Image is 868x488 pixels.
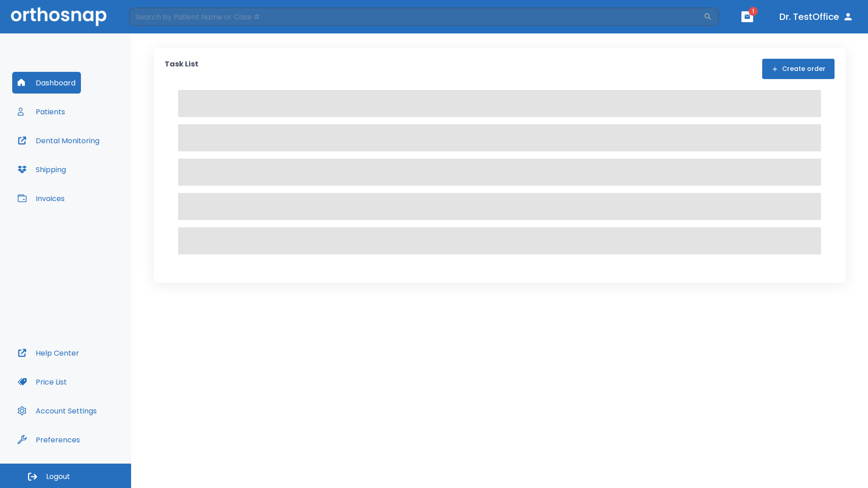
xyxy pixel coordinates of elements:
span: 1 [749,7,758,16]
input: Search by Patient Name or Case # [129,8,703,26]
button: Dr. TestOffice [776,9,857,25]
button: Shipping [12,159,71,180]
button: Preferences [12,429,85,450]
button: Create order [762,59,835,79]
img: Orthosnap [11,7,107,26]
button: Dashboard [12,72,81,94]
button: Account Settings [12,400,102,422]
button: Invoices [12,188,70,209]
p: Task List [165,59,198,79]
button: Price List [12,371,72,393]
button: Dental Monitoring [12,130,105,151]
button: Help Center [12,342,85,364]
button: Patients [12,101,71,122]
span: Logout [46,472,70,482]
